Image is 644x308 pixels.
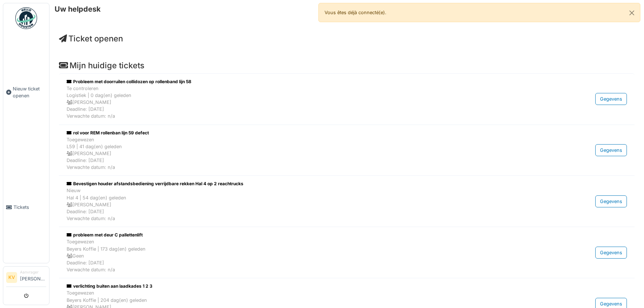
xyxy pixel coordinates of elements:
[6,269,46,287] a: KV Aanvrager[PERSON_NAME]
[595,247,627,259] div: Gegevens
[595,93,627,105] div: Gegevens
[20,269,46,275] div: Aanvrager
[595,195,627,207] div: Gegevens
[67,78,535,85] div: Probleem met doorruilen collidozen op rollenband lijn 58
[595,144,627,156] div: Gegevens
[13,85,46,99] span: Nieuw ticket openen
[3,33,49,151] a: Nieuw ticket openen
[67,283,535,289] div: verlichting buiten aan laadkades 1 2 3
[67,85,535,120] div: Te controleren Logistiek | 0 dag(en) geleden [PERSON_NAME] Deadline: [DATE] Verwachte datum: n/a
[67,130,535,136] div: rol voor REM rollenban lijn 59 defect
[67,136,535,171] div: Toegewezen L59 | 41 dag(en) geleden [PERSON_NAME] Deadline: [DATE] Verwachte datum: n/a
[3,151,49,263] a: Tickets
[6,272,17,283] li: KV
[65,128,629,173] a: rol voor REM rollenban lijn 59 defect ToegewezenL59 | 41 dag(en) geleden [PERSON_NAME]Deadline: [...
[59,34,123,43] a: Ticket openen
[59,61,635,70] h4: Mijn huidige tickets
[65,77,629,122] a: Probleem met doorruilen collidozen op rollenband lijn 58 Te controlerenLogistiek | 0 dag(en) gele...
[15,7,37,29] img: Badge_color-CXgf-gQk.svg
[624,3,640,23] button: Close
[67,181,535,187] div: Bevestigen houder afstandsbediening verrijdbare rekken Hal 4 op 2 reachtrucks
[13,204,46,211] span: Tickets
[20,269,46,285] li: [PERSON_NAME]
[67,232,535,238] div: probleem met deur C pallettenlift
[65,230,629,275] a: probleem met deur C pallettenlift ToegewezenBeyers Koffie | 173 dag(en) geleden GeenDeadline: [DA...
[65,179,629,224] a: Bevestigen houder afstandsbediening verrijdbare rekken Hal 4 op 2 reachtrucks NieuwHal 4 | 54 dag...
[55,5,101,13] h6: Uw helpdesk
[67,187,535,222] div: Nieuw Hal 4 | 54 dag(en) geleden [PERSON_NAME] Deadline: [DATE] Verwachte datum: n/a
[318,3,640,22] div: Vous êtes déjà connecté(e).
[67,238,535,273] div: Toegewezen Beyers Koffie | 173 dag(en) geleden Geen Deadline: [DATE] Verwachte datum: n/a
